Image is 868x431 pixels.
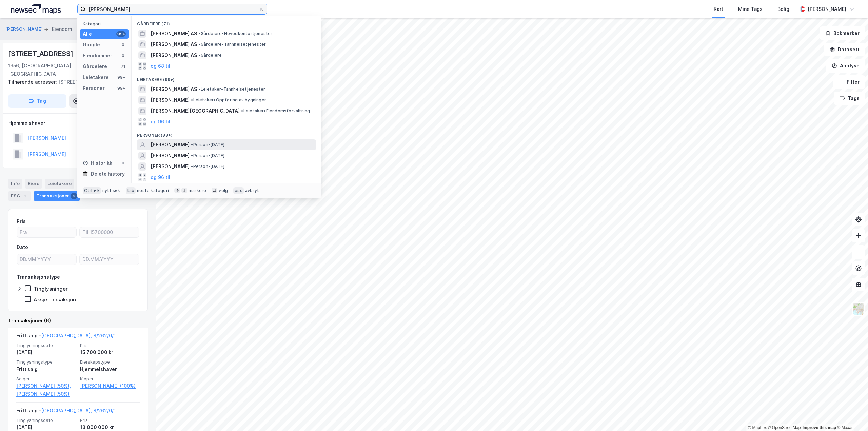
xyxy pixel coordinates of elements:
[8,94,66,108] button: Tag
[132,127,321,139] div: Personer (99+)
[241,108,310,114] span: Leietaker • Eiendomsforvaltning
[738,5,763,13] div: Mine Tags
[83,30,92,38] div: Alle
[16,342,76,348] span: Tinglysningsdato
[17,227,76,237] input: Fra
[52,25,72,33] div: Eiendom
[189,188,206,193] div: markere
[191,97,193,102] span: •
[151,62,170,70] button: og 68 til
[83,52,112,60] div: Eiendommer
[151,85,197,93] span: [PERSON_NAME] AS
[151,173,170,181] button: og 96 til
[116,85,126,91] div: 99+
[86,4,259,14] input: Søk på adresse, matrikkel, gårdeiere, leietakere eller personer
[25,179,42,189] div: Eiere
[834,92,865,105] button: Tags
[8,78,142,86] div: [STREET_ADDRESS]
[151,30,197,38] span: [PERSON_NAME] AS
[80,342,140,348] span: Pris
[34,296,76,303] div: Aksjetransaksjon
[777,5,789,13] div: Bolig
[16,407,116,417] div: Fritt salg -
[8,48,75,59] div: [STREET_ADDRESS]
[198,31,272,36] span: Gårdeiere • Hovedkontortjenester
[151,107,240,115] span: [PERSON_NAME][GEOGRAPHIC_DATA]
[120,64,126,69] div: 71
[834,398,868,431] div: Chat Widget
[852,302,865,315] img: Z
[77,179,102,189] div: Datasett
[83,62,107,71] div: Gårdeiere
[132,16,321,28] div: Gårdeiere (71)
[17,243,28,251] div: Dato
[80,348,140,356] div: 15 700 000 kr
[16,332,116,342] div: Fritt salg -
[17,254,76,265] input: DD.MM.YYYY
[41,333,116,338] a: [GEOGRAPHIC_DATA], 8/262/0/1
[808,5,846,13] div: [PERSON_NAME]
[116,75,126,80] div: 99+
[219,188,228,193] div: velg
[83,41,100,49] div: Google
[151,141,190,149] span: [PERSON_NAME]
[233,187,244,194] div: esc
[8,317,148,325] div: Transaksjoner (6)
[80,376,140,382] span: Kjøper
[8,62,96,78] div: 1356, [GEOGRAPHIC_DATA], [GEOGRAPHIC_DATA]
[198,53,222,58] span: Gårdeiere
[34,286,68,292] div: Tinglysninger
[17,217,26,226] div: Pris
[71,193,77,199] div: 6
[245,188,259,193] div: avbryt
[824,43,865,56] button: Datasett
[120,160,126,166] div: 0
[17,273,60,281] div: Transaksjonstype
[198,42,266,47] span: Gårdeiere • Tannhelsetjenester
[83,84,105,92] div: Personer
[16,365,76,373] div: Fritt salg
[116,31,126,37] div: 99+
[83,159,112,167] div: Historikk
[80,417,140,423] span: Pris
[83,187,101,194] div: Ctrl + k
[826,59,865,73] button: Analyse
[198,86,265,92] span: Leietaker • Tannhelsetjenester
[80,227,139,237] input: Til 15700000
[16,382,76,390] a: [PERSON_NAME] (50%),
[120,42,126,47] div: 0
[80,254,139,265] input: DD.MM.YYYY
[191,164,224,169] span: Person • [DATE]
[191,97,266,103] span: Leietaker • Oppføring av bygninger
[80,365,140,373] div: Hjemmelshaver
[16,348,76,356] div: [DATE]
[34,191,80,201] div: Transaksjoner
[151,118,170,126] button: og 96 til
[45,179,74,189] div: Leietakere
[16,359,76,365] span: Tinglysningstype
[748,425,767,430] a: Mapbox
[191,142,193,147] span: •
[768,425,801,430] a: OpenStreetMap
[191,153,224,158] span: Person • [DATE]
[191,142,224,148] span: Person • [DATE]
[151,51,197,59] span: [PERSON_NAME] AS
[102,188,120,193] div: nytt søk
[11,4,61,14] img: logo.a4113a55bc3d86da70a041830d287a7e.svg
[8,79,58,85] span: Tilhørende adresser:
[137,188,169,193] div: neste kategori
[21,193,28,199] div: 1
[16,417,76,423] span: Tinglysningsdato
[833,75,865,89] button: Filter
[191,153,193,158] span: •
[191,164,193,169] span: •
[151,152,190,160] span: [PERSON_NAME]
[151,40,197,48] span: [PERSON_NAME] AS
[8,119,147,127] div: Hjemmelshaver
[8,191,31,201] div: ESG
[16,390,76,398] a: [PERSON_NAME] (50%)
[132,72,321,84] div: Leietakere (99+)
[91,170,125,178] div: Delete history
[198,42,200,47] span: •
[714,5,723,13] div: Kart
